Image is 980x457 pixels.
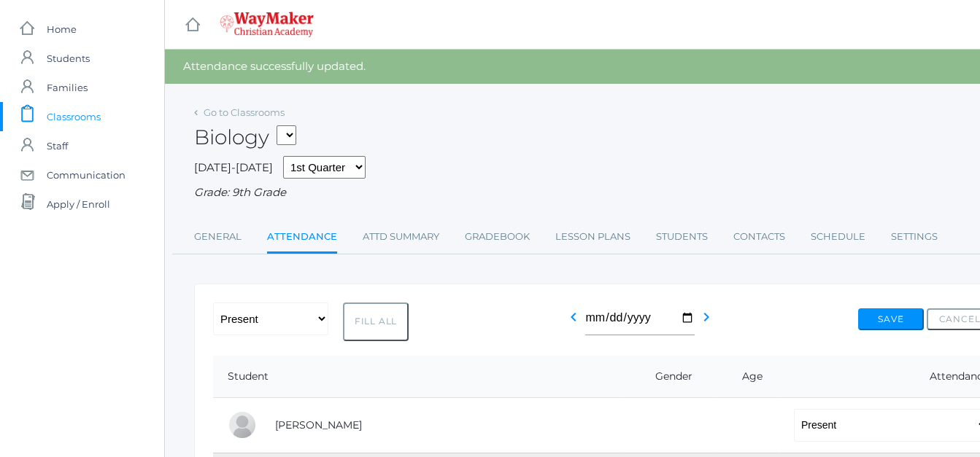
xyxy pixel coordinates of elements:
[194,126,296,149] h2: Biology
[275,418,362,431] a: [PERSON_NAME]
[891,222,938,251] a: Settings
[622,356,715,398] th: Gender
[47,73,88,102] span: Families
[565,315,582,329] a: chevron_left
[465,222,530,251] a: Gradebook
[47,102,101,131] span: Classrooms
[47,15,77,44] span: Home
[733,222,785,251] a: Contacts
[220,12,314,37] img: waymaker-logo-stack-white-1602f2b1af18da31a5905e9982d058868370996dac5278e84edea6dabf9a3315.png
[194,222,242,251] a: General
[858,308,924,330] button: Save
[267,222,337,254] a: Attendance
[47,131,68,160] span: Staff
[47,190,110,219] span: Apply / Enroll
[213,356,622,398] th: Student
[714,356,779,398] th: Age
[343,302,409,341] button: Fill All
[228,410,257,440] div: Pierce Brozek
[555,222,630,251] a: Lesson Plans
[698,315,715,329] a: chevron_right
[363,222,439,251] a: Attd Summary
[204,106,285,118] a: Go to Classrooms
[656,222,708,251] a: Students
[165,50,980,84] div: Attendance successfully updated.
[47,44,90,73] span: Students
[811,222,865,251] a: Schedule
[47,160,126,190] span: Communication
[194,160,273,174] span: [DATE]-[DATE]
[565,308,582,326] i: chevron_left
[698,308,715,326] i: chevron_right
